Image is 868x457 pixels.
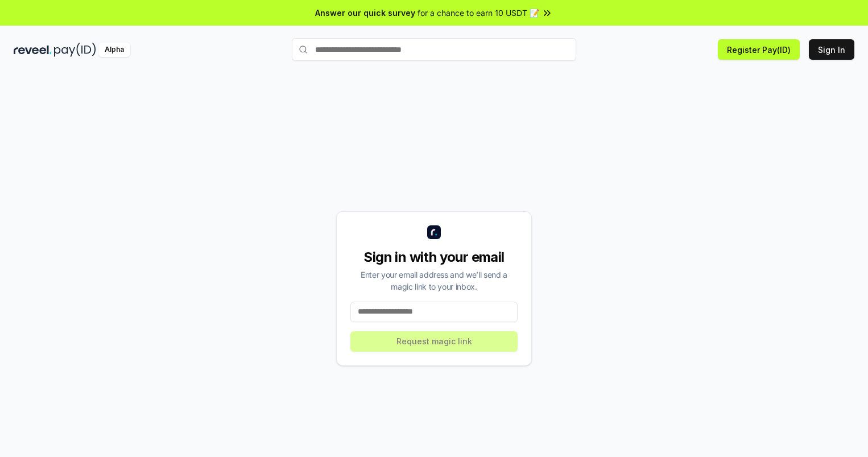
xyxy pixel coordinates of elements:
img: reveel_dark [14,43,52,57]
span: Answer our quick survey [315,7,415,19]
button: Register Pay(ID) [718,39,800,60]
div: Enter your email address and we’ll send a magic link to your inbox. [350,269,518,293]
div: Sign in with your email [350,248,518,266]
img: logo_small [427,225,441,239]
button: Sign In [809,39,854,60]
div: Alpha [98,43,130,57]
img: pay_id [54,43,96,57]
span: for a chance to earn 10 USDT 📝 [418,7,539,19]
